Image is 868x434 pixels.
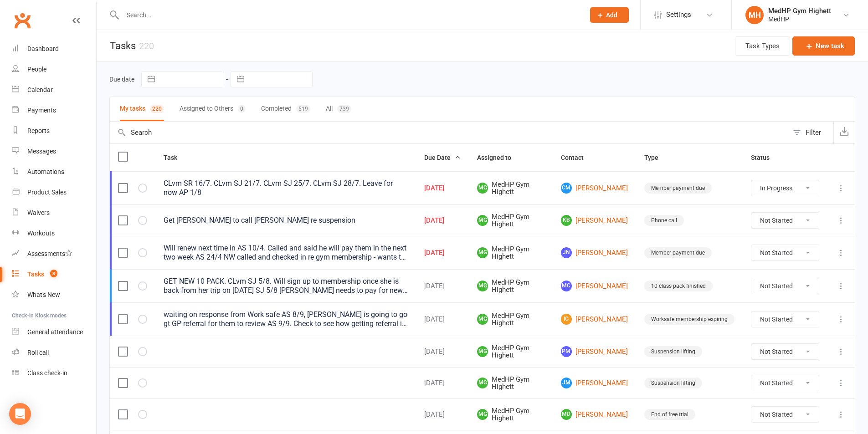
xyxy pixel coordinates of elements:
span: MedHP Gym Highett [477,245,544,260]
a: Clubworx [11,9,34,32]
div: Suspension lifting [644,378,702,388]
div: What's New [27,291,60,298]
div: [DATE] [424,379,461,387]
div: Class check-in [27,369,67,377]
div: Automations [27,168,64,175]
button: My tasks220 [120,97,164,121]
a: Product Sales [12,182,96,203]
div: 10 class pack finished [644,281,713,291]
button: Task Types [735,36,790,56]
div: Waivers [27,209,50,216]
div: 519 [296,105,310,113]
div: Get [PERSON_NAME] to call [PERSON_NAME] re suspension [164,216,408,225]
button: All739 [326,97,351,121]
button: Task [164,152,187,163]
div: Payments [27,107,56,114]
a: Messages [12,141,96,162]
div: MH [745,6,764,24]
div: 739 [337,105,351,113]
div: Will renew next time in AS 10/4. Called and said he will pay them in the next two week AS 24/4 NW... [164,244,408,262]
span: MedHP Gym Highett [477,376,544,391]
button: Status [751,152,780,163]
span: MedHP Gym Highett [477,279,544,294]
div: Worksafe membership expiring [644,314,734,325]
span: MG [477,281,488,291]
span: MedHP Gym Highett [477,181,544,196]
a: Automations [12,162,96,182]
span: MG [477,215,488,226]
div: Phone call [644,215,684,226]
div: Suspension lifting [644,346,702,357]
span: MedHP Gym Highett [477,213,544,228]
span: PM [561,346,572,357]
input: Search [110,122,788,143]
div: Tasks [27,271,44,278]
button: New task [792,36,855,56]
span: IC [561,314,572,325]
div: Roll call [27,349,49,356]
div: Assessments [27,250,72,257]
div: 220 [150,105,164,113]
a: Workouts [12,223,96,244]
a: General attendance kiosk mode [12,322,96,342]
span: MG [477,247,488,258]
a: Waivers [12,203,96,223]
div: 0 [238,105,246,113]
span: Status [751,154,780,161]
div: Open Intercom Messenger [9,403,31,425]
span: MD [561,409,572,420]
span: MC [561,281,572,291]
div: GET NEW 10 PACK. CLvm SJ 5/8. Will sign up to membership once she is back from her trip on [DATE]... [164,277,408,295]
div: Calendar [27,86,53,93]
div: Dashboard [27,45,59,52]
a: CM[PERSON_NAME] [561,183,628,194]
button: Completed519 [261,97,310,121]
a: MD[PERSON_NAME] [561,409,628,420]
span: Settings [666,5,691,25]
div: [DATE] [424,249,461,257]
a: Dashboard [12,39,96,59]
div: [DATE] [424,217,461,225]
div: CLvm SR 16/7. CLvm SJ 21/7. CLvm SJ 25/7. CLvm SJ 28/7. Leave for now AP 1/8 [164,179,408,197]
input: Search... [120,9,578,21]
a: JM[PERSON_NAME] [561,378,628,388]
a: Calendar [12,80,96,100]
button: Contact [561,152,594,163]
a: What's New [12,285,96,305]
span: 3 [50,270,57,277]
div: [DATE] [424,411,461,419]
button: Filter [788,122,833,143]
button: Due Date [424,152,461,163]
span: MedHP Gym Highett [477,344,544,359]
a: JN[PERSON_NAME] [561,247,628,258]
span: Task [164,154,187,161]
span: JM [561,378,572,388]
div: Workouts [27,230,55,237]
span: MG [477,378,488,388]
div: End of free trial [644,409,695,420]
div: waiting on response from Work safe AS 8/9, [PERSON_NAME] is going to go gt GP referral for them t... [164,310,408,328]
div: People [27,66,46,73]
span: MG [477,183,488,194]
div: 220 [139,41,154,51]
div: MedHP [768,15,831,23]
span: MG [477,314,488,325]
div: [DATE] [424,282,461,290]
a: Payments [12,100,96,121]
span: Type [644,154,668,161]
div: Product Sales [27,189,67,196]
span: MG [477,346,488,357]
div: Reports [27,127,50,134]
a: Tasks 3 [12,264,96,285]
span: KB [561,215,572,226]
span: Due Date [424,154,461,161]
a: Roll call [12,342,96,363]
a: IC[PERSON_NAME] [561,314,628,325]
span: MedHP Gym Highett [477,312,544,327]
a: KB[PERSON_NAME] [561,215,628,226]
label: Due date [109,76,134,83]
span: MG [477,409,488,420]
a: Class kiosk mode [12,363,96,383]
a: Assessments [12,244,96,264]
a: People [12,59,96,80]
